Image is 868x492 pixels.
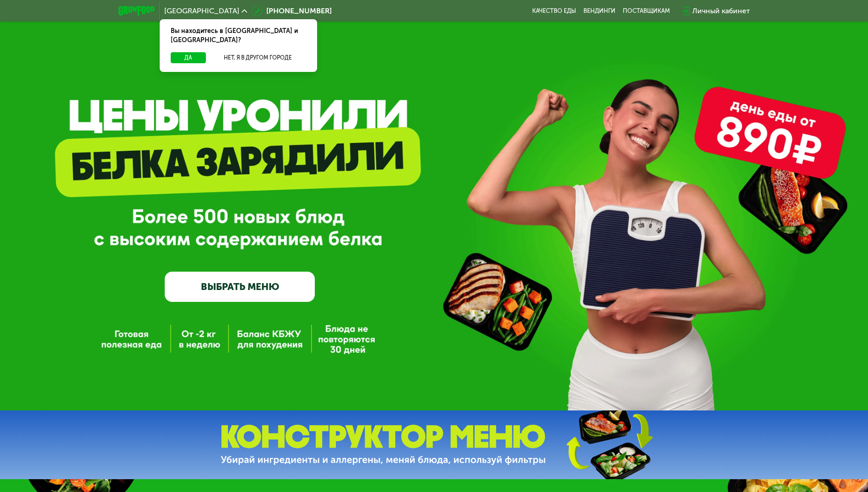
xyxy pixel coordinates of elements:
span: [GEOGRAPHIC_DATA] [164,7,239,15]
a: ВЫБРАТЬ МЕНЮ [165,272,315,302]
a: Качество еды [532,7,576,15]
button: Нет, я в другом городе [210,52,306,63]
a: Вендинги [583,7,615,15]
button: Да [171,52,206,63]
div: поставщикам [623,7,670,15]
div: Вы находитесь в [GEOGRAPHIC_DATA] и [GEOGRAPHIC_DATA]? [160,19,317,52]
a: [PHONE_NUMBER] [252,5,332,16]
div: Личный кабинет [692,5,750,16]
